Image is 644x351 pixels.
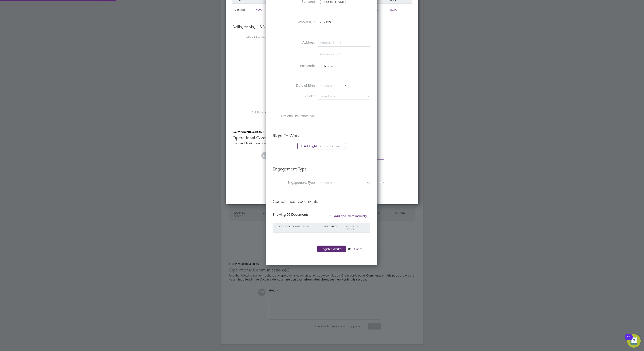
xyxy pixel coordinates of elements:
input: Address line 1 [318,39,370,47]
label: Worker ID [273,20,315,24]
input: Select one [318,83,348,89]
button: Cancel [351,246,367,252]
span: DB [261,152,269,159]
span: 00 Documents [287,213,309,217]
li: or [273,246,370,257]
label: Tools [232,89,275,94]
div: Showing [273,213,309,217]
span: POA [256,8,262,11]
h3: Compliance Documents [273,194,370,204]
label: National Insurance No. [273,114,315,118]
div: Required Action [345,223,366,233]
h3: Operational Communications [232,135,412,141]
label: Address [273,40,315,45]
div: Contract [233,4,255,16]
h3: Skills, tools, H&S [232,24,412,30]
div: Tags [302,223,323,230]
input: Select one [318,93,370,100]
label: Post code [273,64,315,68]
span: £0.00 [390,8,397,11]
div: Required [323,223,345,230]
label: Engagement Type [273,181,315,185]
label: Additional H&S [232,110,275,115]
label: Date of Birth [273,84,315,88]
h3: Right To Work [273,133,370,138]
div: Use the following section to share any operational communications between Supply Chain participants. [232,141,412,145]
div: 11 [627,337,631,343]
div: Document Name [277,223,302,230]
input: Select one [318,180,370,186]
label: Gender [273,94,315,98]
h5: COMMUNICATIONS [232,130,412,134]
button: Add right to work document [297,143,346,149]
button: Register Worker [317,246,346,252]
h3: Engagement Type [273,162,370,172]
label: Skills / Qualifications [232,35,275,40]
button: Open Resource Center, 11 new notifications [627,334,641,348]
button: Add document manually [326,213,370,219]
input: Address line 2 [318,51,370,58]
